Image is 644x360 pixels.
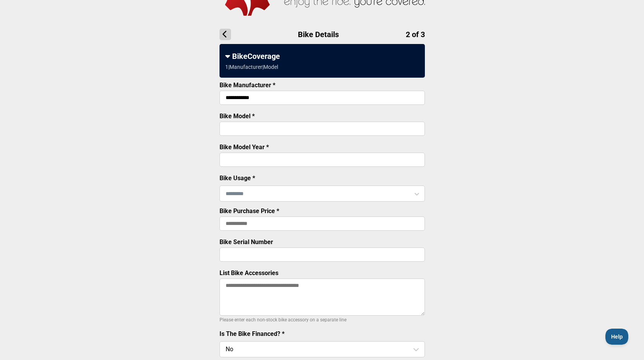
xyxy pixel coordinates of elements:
label: Bike Usage * [220,174,255,182]
div: BikeCoverage [225,52,419,61]
label: Is The Bike Financed? * [220,330,285,337]
span: 2 of 3 [406,30,425,39]
iframe: Toggle Customer Support [605,329,629,345]
label: Bike Purchase Price * [220,207,279,215]
label: Bike Serial Number [220,238,273,246]
label: Bike Model * [220,112,255,120]
p: Please enter each non-stock bike accessory on a separate line [220,315,425,324]
div: 1 | Manufacturer | Model [225,64,278,70]
label: Bike Manufacturer * [220,81,275,89]
label: List Bike Accessories [220,269,278,277]
h1: Bike Details [220,29,425,40]
label: Bike Model Year * [220,143,269,151]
